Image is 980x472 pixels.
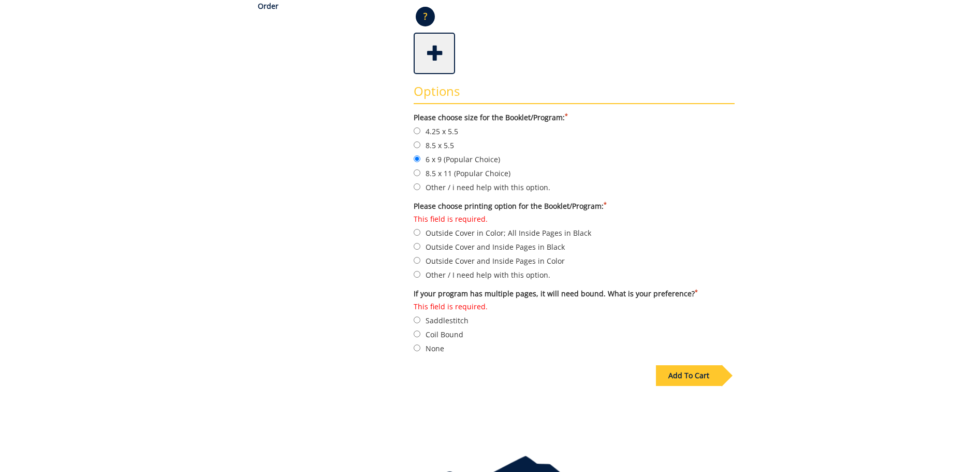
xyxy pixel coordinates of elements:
label: Please choose size for the Booklet/Program: [414,112,735,123]
input: 4.25 x 5.5 [414,127,420,134]
label: Other / i need help with this option. [414,181,735,193]
input: Other / I need help with this option. [414,271,420,278]
label: 8.5 x 11 (Popular Choice) [414,167,735,179]
label: Other / I need help with this option. [414,269,735,280]
input: Other / i need help with this option. [414,183,420,190]
input: 6 x 9 (Popular Choice) [414,155,420,162]
input: 8.5 x 11 (Popular Choice) [414,169,420,176]
h3: Options [414,84,735,104]
label: Coil Bound [414,328,735,340]
label: 8.5 x 5.5 [414,139,735,151]
label: Please choose printing option for the Booklet/Program: [414,201,735,211]
label: None [414,342,735,354]
label: Outside Cover in Color; All Inside Pages in Black [414,214,735,238]
div: Add To Cart [656,365,722,386]
input: This field is required.Outside Cover in Color; All Inside Pages in Black [414,229,420,236]
input: None [414,345,420,351]
label: This field is required. [414,214,735,224]
input: This field is required.Saddlestitch [414,317,420,323]
label: 6 x 9 (Popular Choice) [414,153,735,165]
label: Saddlestitch [414,302,735,326]
p: Order [258,1,398,11]
p: ? [416,7,435,26]
label: Outside Cover and Inside Pages in Black [414,241,735,252]
input: Outside Cover and Inside Pages in Black [414,243,420,250]
label: 4.25 x 5.5 [414,125,735,137]
label: Outside Cover and Inside Pages in Color [414,255,735,266]
input: Coil Bound [414,331,420,337]
label: This field is required. [414,302,735,312]
input: 8.5 x 5.5 [414,141,420,148]
label: If your program has multiple pages, it will need bound. What is your preference? [414,289,735,299]
input: Outside Cover and Inside Pages in Color [414,257,420,264]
